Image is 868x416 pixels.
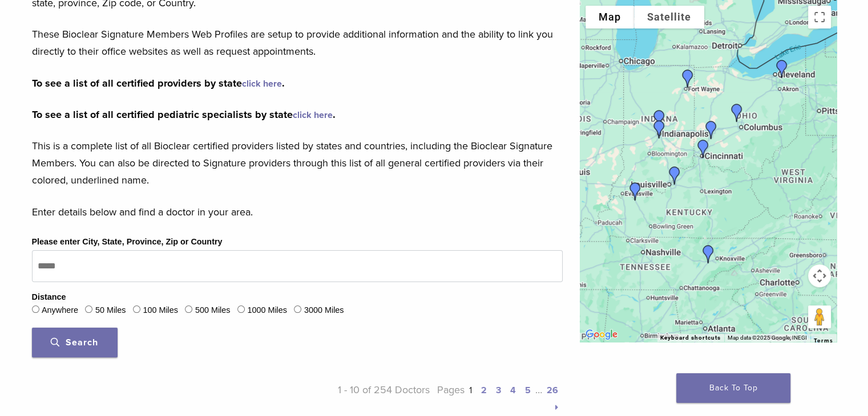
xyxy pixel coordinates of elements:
[430,381,563,415] p: Pages
[547,385,558,396] a: 26
[32,137,563,189] p: This is a complete list of all Bioclear certified providers listed by states and countries, inclu...
[689,135,717,162] div: Dr. Angela Arlinghaus
[645,116,673,143] div: Dr. Jillian Samela
[247,304,287,317] label: 1000 Miles
[697,116,725,144] div: Dr. Anna McGuire
[645,105,673,133] div: Dr. Jiyun Thompson
[481,385,487,396] a: 2
[469,385,472,396] a: 1
[195,304,231,317] label: 500 Miles
[808,305,831,328] button: Drag Pegman onto the map to open Street View
[634,6,704,28] button: Show satellite imagery
[32,328,118,357] button: Search
[32,108,336,121] strong: To see a list of all certified pediatric specialists by state .
[242,78,282,89] a: click here
[32,26,563,60] p: These Bioclear Signature Members Web Profiles are setup to provide additional information and the...
[583,327,620,342] img: Google
[674,65,701,92] div: Dr. Alyssa Fisher
[297,381,430,415] p: 1 - 10 of 254 Doctors
[723,99,750,127] div: LegacyFamilyDental
[676,373,790,403] a: Back To Top
[510,385,516,396] a: 4
[42,304,78,317] label: Anywhere
[32,203,563,221] p: Enter details below and find a doctor in your area.
[586,6,634,28] button: Show street map
[808,6,831,28] button: Toggle fullscreen view
[660,334,721,342] button: Keyboard shortcuts
[583,327,620,342] a: Open this area in Google Maps (opens a new window)
[304,304,344,317] label: 3000 Miles
[32,291,66,304] legend: Distance
[728,335,807,341] span: Map data ©2025 Google, INEGI
[808,264,831,287] button: Map camera controls
[661,162,688,189] div: Dr. Tina Lefta
[525,385,531,396] a: 5
[768,55,796,83] div: Dr. Laura Walsh
[496,385,501,396] a: 3
[695,240,722,268] div: Dr. Jeffrey Beeler
[535,384,542,396] span: …
[51,337,98,348] span: Search
[814,337,833,344] a: Terms
[293,109,333,121] a: click here
[621,178,649,205] div: Dr. Brittany McKinley
[32,77,285,89] strong: To see a list of all certified providers by state .
[143,304,178,317] label: 100 Miles
[95,304,126,317] label: 50 Miles
[32,236,223,248] label: Please enter City, State, Province, Zip or Country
